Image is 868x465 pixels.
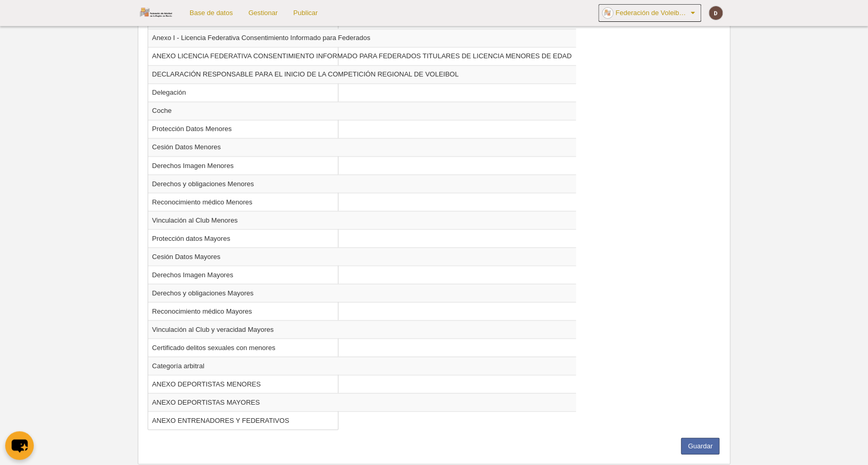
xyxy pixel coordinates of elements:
td: Reconocimiento médico Menores [148,192,576,211]
img: OazHODiFHzb9.30x30.jpg [602,8,613,18]
td: ANEXO DEPORTISTAS MAYORES [148,393,576,411]
td: Certificado delitos sexuales con menores [148,338,576,356]
td: Vinculación al Club y veracidad Mayores [148,320,576,338]
td: DECLARACIÓN RESPONSABLE PARA EL INICIO DE LA COMPETICIÓN REGIONAL DE VOLEIBOL [148,65,576,83]
td: Protección datos Mayores [148,229,576,247]
button: Guardar [681,437,719,454]
td: ANEXO ENTRENADORES Y FEDERATIVOS [148,411,576,429]
img: c2l6ZT0zMHgzMCZmcz05JnRleHQ9RCZiZz02ZDRjNDE%3D.png [709,6,722,20]
a: Federación de Voleibol de la [GEOGRAPHIC_DATA][PERSON_NAME] [598,4,701,22]
td: Delegación [148,83,576,101]
td: Derechos y obligaciones Menores [148,174,576,192]
td: Reconocimiento médico Mayores [148,302,576,320]
td: Cesión Datos Menores [148,138,576,156]
td: Derechos Imagen Menores [148,156,576,174]
td: Derechos Imagen Mayores [148,265,576,283]
td: ANEXO DEPORTISTAS MENORES [148,374,576,393]
td: ANEXO LICENCIA FEDERATIVA CONSENTIMIENTO INFORMADO PARA FEDERADOS TITULARES DE LICENCIA MENORES D... [148,47,576,65]
td: Categoría arbitral [148,356,576,374]
td: Anexo I - Licencia Federativa Consentimiento Informado para Federados [148,29,576,47]
td: Protección Datos Menores [148,120,576,138]
span: Federación de Voleibol de la [GEOGRAPHIC_DATA][PERSON_NAME] [615,8,688,18]
td: Vinculación al Club Menores [148,211,576,229]
td: Derechos y obligaciones Mayores [148,283,576,302]
td: Cesión Datos Mayores [148,247,576,265]
td: Coche [148,101,576,120]
img: Federación de Voleibol de la Región de Murcia [138,6,174,19]
button: chat-button [5,431,34,460]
